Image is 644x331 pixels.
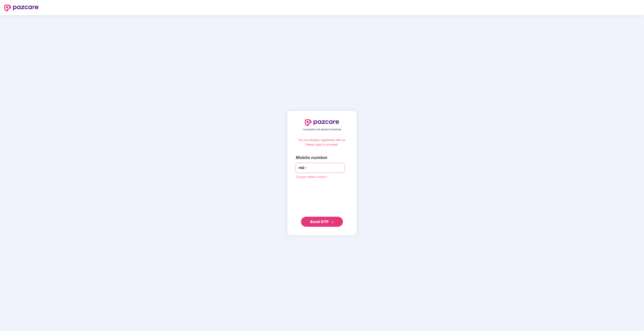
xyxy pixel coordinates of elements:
[305,119,339,126] img: logo
[310,219,329,224] span: Send OTP
[303,128,341,131] span: YOUR EMPLOYEE BENEFITS PARTNER
[296,175,327,178] a: Change mobile number?
[304,167,307,169] span: down
[331,221,334,223] span: double-right
[4,5,39,11] img: logo
[296,154,348,161] div: Mobile number
[298,165,304,171] span: +91
[301,217,343,227] button: Send OTPdouble-right
[296,138,348,147] div: You are already registered with us. Please login to proceed.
